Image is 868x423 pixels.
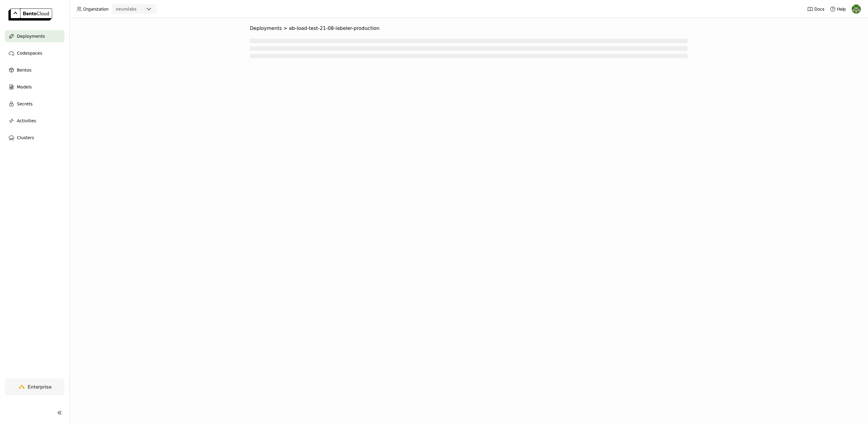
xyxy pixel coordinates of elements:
[28,384,52,390] span: Enterprise
[289,25,379,31] span: ab-load-test-21-08-labeler-production
[83,6,108,12] span: Organization
[17,66,31,74] span: Bentos
[5,47,64,59] a: Codespaces
[17,100,33,107] span: Secrets
[137,6,138,12] input: Selected neurolabs.
[5,378,64,395] a: Enterprise
[17,134,34,141] span: Clusters
[5,64,64,76] a: Bentos
[17,33,45,40] span: Deployments
[17,83,32,91] span: Models
[8,8,52,21] img: logo
[807,6,824,12] a: Docs
[5,81,64,93] a: Models
[116,6,137,12] div: neurolabs
[5,30,64,42] a: Deployments
[814,6,824,12] span: Docs
[17,117,36,124] span: Activities
[5,98,64,110] a: Secrets
[830,6,846,12] div: Help
[5,115,64,127] a: Activities
[17,50,42,57] span: Codespaces
[852,5,861,14] img: Toby Thomas
[250,25,687,31] nav: Breadcrumbs navigation
[837,6,846,12] span: Help
[5,132,64,144] a: Clusters
[250,25,282,31] span: Deployments
[282,25,289,31] span: >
